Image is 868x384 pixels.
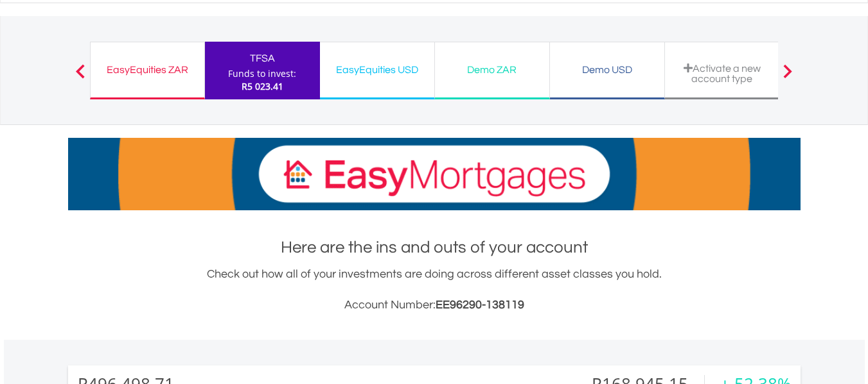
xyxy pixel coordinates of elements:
[68,265,801,314] div: Check out how all of your investments are doing across different asset classes you hold.
[213,49,312,67] div: TFSA
[68,138,801,210] img: EasyMortage Promotion Banner
[68,236,801,259] h1: Here are the ins and outs of your account
[558,61,657,79] div: Demo USD
[436,299,524,311] span: EE96290-138119
[328,61,427,79] div: EasyEquities USD
[98,61,197,79] div: EasyEquities ZAR
[673,63,772,84] div: Activate a new account type
[242,80,283,92] span: R5 023.41
[443,61,542,79] div: Demo ZAR
[68,296,801,314] h3: Account Number:
[228,67,296,80] div: Funds to invest:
